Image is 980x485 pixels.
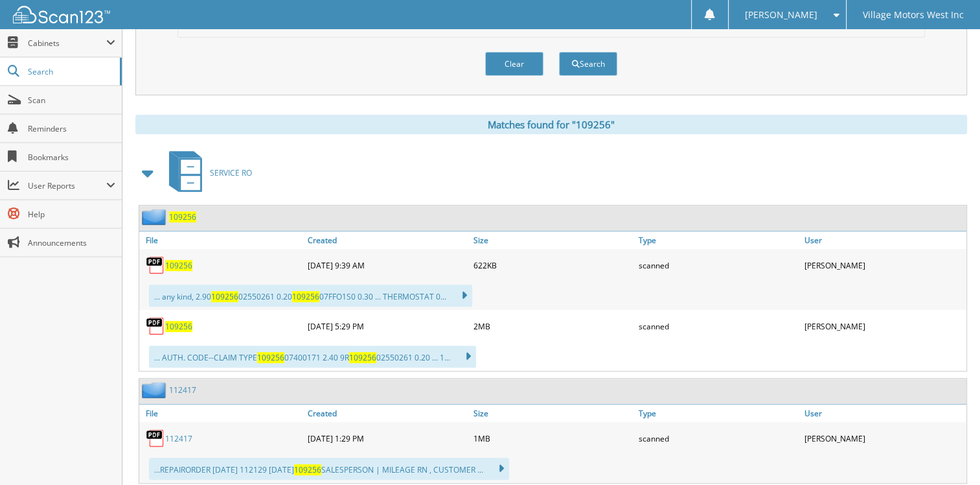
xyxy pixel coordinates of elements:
[349,352,376,363] span: 109256
[304,231,470,249] a: Created
[211,291,238,302] span: 109256
[169,211,196,222] a: 109256
[28,237,115,248] span: Announcements
[801,425,966,451] div: [PERSON_NAME]
[139,231,304,249] a: File
[149,346,476,368] div: ... AUTH. CODE--CLAIM TYPE 07400171 2.40 9R 02550261 0.20 ... 1...
[801,231,966,249] a: User
[165,260,192,271] a: 109256
[149,285,472,307] div: ... any kind, 2.90 02550261 0.20 07FFO1S0 0.30 ... THERMOSTAT 0...
[135,115,967,134] div: Matches found for "109256"
[210,167,252,178] span: SERVICE RO
[142,209,169,225] img: folder2.png
[304,425,470,451] div: [DATE] 1:29 PM
[801,313,966,339] div: [PERSON_NAME]
[801,405,966,422] a: User
[559,52,617,76] button: Search
[635,313,801,339] div: scanned
[149,458,509,480] div: ...REPAIRORDER [DATE] 112129 [DATE] SALESPERSON | MILEAGE RN , CUSTOMER ...
[635,231,801,249] a: Type
[28,95,115,106] span: Scan
[28,38,106,49] span: Cabinets
[745,11,817,19] span: [PERSON_NAME]
[485,52,543,76] button: Clear
[13,6,110,23] img: scan123-logo-white.svg
[146,316,165,336] img: PDF.png
[165,433,192,444] a: 112417
[28,180,106,191] span: User Reports
[146,255,165,275] img: PDF.png
[161,147,252,198] a: SERVICE RO
[257,352,284,363] span: 109256
[470,252,635,278] div: 622KB
[294,464,321,475] span: 109256
[304,405,470,422] a: Created
[470,405,635,422] a: Size
[146,429,165,448] img: PDF.png
[863,11,964,19] span: Village Motors West Inc
[165,321,192,332] a: 109256
[635,405,801,422] a: Type
[470,425,635,451] div: 1MB
[139,405,304,422] a: File
[635,425,801,451] div: scanned
[801,252,966,278] div: [PERSON_NAME]
[470,313,635,339] div: 2MB
[304,313,470,339] div: [DATE] 5:29 PM
[169,384,196,396] a: 112417
[28,66,113,77] span: Search
[304,252,470,278] div: [DATE] 9:39 AM
[292,291,319,302] span: 109256
[28,123,115,134] span: Reminders
[142,382,169,398] img: folder2.png
[28,152,115,163] span: Bookmarks
[28,209,115,220] span: Help
[635,252,801,278] div: scanned
[915,423,980,485] iframe: Chat Widget
[470,231,635,249] a: Size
